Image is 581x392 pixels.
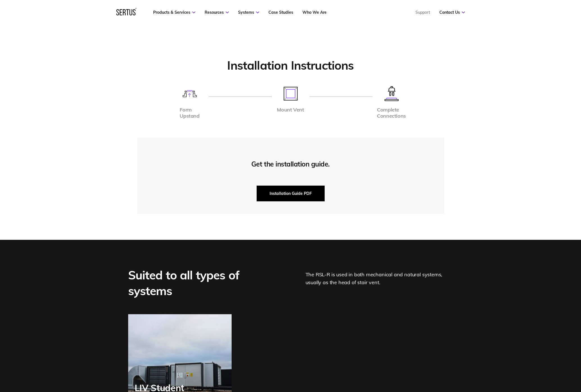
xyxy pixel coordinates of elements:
[137,58,444,73] h2: Installation Instructions
[268,10,293,15] a: Case Studies
[302,10,327,15] a: Who We Are
[257,186,325,201] button: Installation Guide PDF
[439,10,465,15] a: Contact Us
[480,327,581,392] iframe: Chat Widget
[153,10,195,15] a: Products & Services
[128,267,280,299] div: Suited to all types of systems
[205,10,229,15] a: Resources
[277,107,304,113] div: Mount Vent
[180,107,199,119] div: Form Upstand
[377,107,406,119] div: Complete Connections
[306,267,453,299] div: The RSL-R is used in both mechanical and natural systems, usually as the head of stair vent.
[415,10,430,15] a: Support
[238,10,259,15] a: Systems
[251,160,330,168] div: Get the installation guide.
